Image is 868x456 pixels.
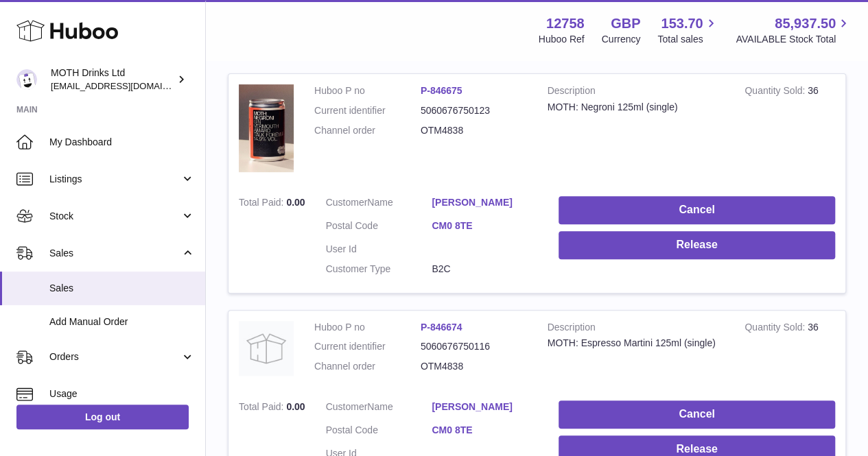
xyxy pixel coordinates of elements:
[421,104,527,117] dd: 5060676750123
[49,173,180,186] span: Listings
[51,80,202,91] span: [EMAIL_ADDRESS][DOMAIN_NAME]
[16,69,37,90] img: orders@mothdrinks.com
[239,401,286,416] strong: Total Paid
[736,33,852,46] span: AVAILABLE Stock Total
[421,85,462,96] a: P-846675
[602,33,641,46] div: Currency
[432,400,538,413] a: [PERSON_NAME]
[432,424,538,437] a: CM0 8TE
[314,104,421,117] dt: Current identifier
[326,197,368,208] span: Customer
[49,210,180,223] span: Stock
[657,33,718,46] span: Total sales
[16,405,189,429] a: Log out
[326,196,432,213] dt: Name
[314,124,421,137] dt: Channel order
[546,14,585,33] strong: 12758
[326,400,432,417] dt: Name
[286,197,305,208] span: 0.00
[49,136,195,149] span: My Dashboard
[548,101,725,114] div: MOTH: Negroni 125ml (single)
[548,84,725,101] strong: Description
[326,219,432,236] dt: Postal Code
[744,85,808,99] strong: Quantity Sold
[314,321,421,334] dt: Huboo P no
[49,282,195,295] span: Sales
[432,263,538,276] dd: B2C
[657,14,718,46] a: 153.70 Total sales
[548,337,725,350] div: MOTH: Espresso Martini 125ml (single)
[314,360,421,373] dt: Channel order
[421,124,527,137] dd: OTM4838
[314,84,421,97] dt: Huboo P no
[326,243,432,256] dt: User Id
[326,401,368,412] span: Customer
[559,400,835,429] button: Cancel
[775,14,836,33] span: 85,937.50
[239,84,294,172] img: 127581729091221.png
[734,311,845,391] td: 36
[326,263,432,276] dt: Customer Type
[611,14,640,33] strong: GBP
[421,360,527,373] dd: OTM4838
[661,14,703,33] span: 153.70
[548,321,725,337] strong: Description
[51,67,174,93] div: MOTH Drinks Ltd
[736,14,852,46] a: 85,937.50 AVAILABLE Stock Total
[559,231,835,259] button: Release
[421,340,527,353] dd: 5060676750116
[539,33,585,46] div: Huboo Ref
[49,350,180,363] span: Orders
[314,340,421,353] dt: Current identifier
[49,387,195,400] span: Usage
[432,219,538,232] a: CM0 8TE
[559,196,835,224] button: Cancel
[49,315,195,328] span: Add Manual Order
[49,247,180,260] span: Sales
[421,322,462,333] a: P-846674
[744,322,808,336] strong: Quantity Sold
[286,401,305,412] span: 0.00
[326,424,432,440] dt: Postal Code
[239,197,286,211] strong: Total Paid
[239,321,294,376] img: no-photo.jpg
[432,196,538,209] a: [PERSON_NAME]
[734,74,845,186] td: 36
